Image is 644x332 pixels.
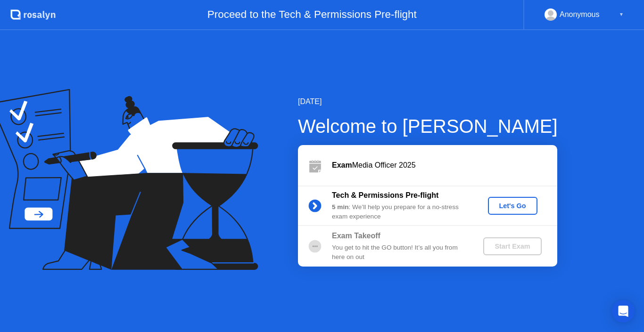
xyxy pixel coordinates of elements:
[492,202,534,210] div: Let's Go
[332,191,438,199] b: Tech & Permissions Pre-flight
[298,112,558,140] div: Welcome to [PERSON_NAME]
[332,160,557,171] div: Media Officer 2025
[483,237,541,255] button: Start Exam
[332,243,468,262] div: You get to hit the GO button! It’s all you from here on out
[619,8,624,21] div: ▼
[560,8,600,21] div: Anonymous
[332,161,352,169] b: Exam
[332,203,349,211] b: 5 min
[488,197,537,215] button: Let's Go
[487,243,537,250] div: Start Exam
[298,96,558,107] div: [DATE]
[332,202,468,222] div: : We’ll help you prepare for a no-stress exam experience
[332,232,380,240] b: Exam Takeoff
[612,300,635,323] div: Open Intercom Messenger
